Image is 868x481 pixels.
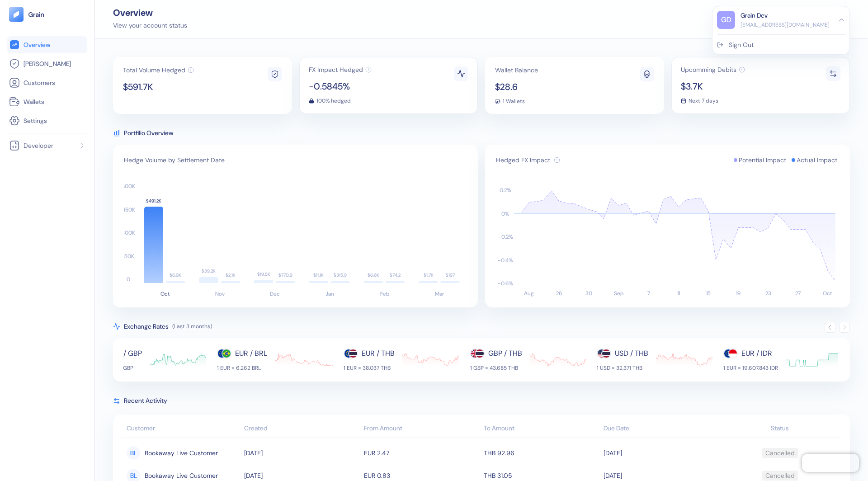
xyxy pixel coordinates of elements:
[172,323,212,330] span: (Last 3 months)
[362,420,481,438] th: From Amount
[108,348,142,359] div: EUR / GBP
[470,364,522,372] div: 1 GBP = 43.685 THB
[145,445,218,461] span: Bookaway Live Customer
[614,290,623,297] text: Sep
[495,82,538,91] span: $28.6
[24,97,44,106] span: Wallets
[435,290,444,297] text: Mar
[278,272,292,278] text: $770.9
[496,156,550,165] span: Hedged FX Impact
[601,420,721,438] th: Due Date
[124,128,173,137] span: Portfilio Overview
[380,290,389,297] text: Feb
[362,442,481,464] td: EUR 2.47
[736,290,741,297] text: 19
[146,198,161,204] text: $491.2K
[24,78,55,87] span: Customers
[741,11,768,20] div: Grain Dev
[9,96,85,107] a: Wallets
[495,67,538,73] span: Wallet Balance
[160,290,170,297] text: Oct
[313,272,324,278] text: $11.1K
[257,271,270,277] text: $19.5K
[739,156,786,165] span: Potential Impact
[334,272,347,278] text: $315.9
[170,272,181,278] text: $6.9K
[123,82,194,91] span: $591.7K
[127,276,130,283] text: 0
[601,442,721,464] td: [DATE]
[500,187,511,194] text: 0.2 %
[124,322,169,331] span: Exchange Rates
[446,272,455,278] text: $197
[723,424,836,433] div: Status
[615,348,648,359] div: USD / THB
[501,210,509,217] text: 0 %
[706,290,711,297] text: 15
[344,364,395,372] div: 1 EUR = 38.037 THB
[498,257,513,264] text: -0.4 %
[585,290,592,297] text: 30
[503,99,525,104] span: 1 Wallets
[235,348,267,359] div: EUR / BRL
[498,233,513,240] text: -0.2 %
[9,77,85,88] a: Customers
[681,66,736,73] span: Upcomming Debits
[362,348,395,359] div: EUR / THB
[242,420,362,438] th: Created
[124,396,167,406] span: Recent Activity
[226,272,236,278] text: $2.1K
[242,442,362,464] td: [DATE]
[9,7,24,22] img: logo-tablet-V2.svg
[424,272,434,278] text: $1.7K
[309,66,363,73] span: FX Impact Hedged
[823,290,832,297] text: Oct
[723,364,778,372] div: 1 EUR = 19,607.843 IDR
[729,40,754,50] div: Sign Out
[488,348,522,359] div: GBP / THB
[28,11,45,18] img: logo
[122,229,135,236] text: 300K
[127,446,140,460] div: BL
[122,206,135,213] text: 450K
[368,272,379,278] text: $6.6K
[113,8,187,17] div: Overview
[24,141,53,150] span: Developer
[123,67,185,73] span: Total Volume Hedged
[765,290,771,297] text: 23
[390,272,401,278] text: $74.2
[795,290,801,297] text: 27
[124,156,225,165] span: Hedge Volume by Settlement Date
[316,98,351,104] span: 100% hedged
[524,290,534,297] text: Aug
[802,454,859,472] iframe: Chatra live chat
[498,280,513,287] text: -0.6 %
[309,82,372,91] span: -0.5845%
[24,59,71,68] span: [PERSON_NAME]
[556,290,562,297] text: 26
[113,21,187,30] div: View your account status
[741,21,830,29] div: [EMAIL_ADDRESS][DOMAIN_NAME]
[481,420,601,438] th: To Amount
[647,290,650,297] text: 7
[597,364,648,372] div: 1 USD = 32.371 THB
[24,40,50,49] span: Overview
[689,98,718,104] span: Next 7 days
[325,290,334,297] text: Jan
[677,290,680,297] text: 11
[215,290,225,297] text: Nov
[122,183,135,190] text: 600K
[717,11,735,29] div: GD
[122,420,242,438] th: Customer
[481,442,601,464] td: THB 92.96
[9,39,85,50] a: Overview
[9,115,85,126] a: Settings
[9,58,85,69] a: [PERSON_NAME]
[797,156,837,165] span: Actual Impact
[741,348,772,359] div: EUR / IDR
[24,116,47,125] span: Settings
[681,82,745,91] span: $3.7K
[202,268,216,274] text: $39.2K
[270,290,280,297] text: Dec
[217,364,267,372] div: 1 EUR = 6.262 BRL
